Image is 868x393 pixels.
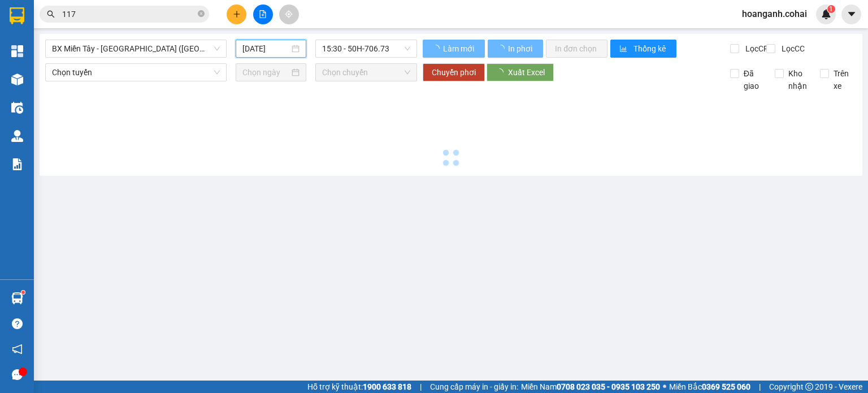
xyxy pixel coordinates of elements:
input: Chọn ngày [242,66,289,79]
span: copyright [805,383,813,391]
span: bar-chart [619,45,629,54]
button: Làm mới [423,40,485,58]
img: warehouse-icon [11,292,23,304]
span: plus [233,10,241,18]
span: Trên xe [829,67,857,92]
span: loading [497,45,506,53]
span: BX Miền Tây - BX Krông Pa (Chơn Thành - Chư Rcăm) [52,40,220,57]
span: file-add [259,10,267,18]
span: Đã giao [739,67,767,92]
button: caret-down [841,5,861,24]
span: Miền Bắc [669,381,750,393]
span: close-circle [198,10,205,17]
span: | [759,381,761,393]
button: plus [227,5,246,24]
img: warehouse-icon [11,102,23,114]
img: solution-icon [11,158,23,170]
img: warehouse-icon [11,74,23,85]
button: file-add [253,5,273,24]
span: Thống kê [633,42,667,55]
button: Xuất Excel [487,63,554,81]
img: dashboard-icon [11,45,23,57]
span: ⚪️ [663,385,666,389]
span: Miền Nam [521,381,660,393]
span: Chọn chuyến [322,64,411,81]
button: aim [279,5,299,24]
span: question-circle [12,318,23,329]
span: Hỗ trợ kỹ thuật: [307,381,411,393]
span: Cung cấp máy in - giấy in: [430,381,518,393]
img: logo-vxr [10,7,24,24]
span: caret-down [847,9,857,19]
img: icon-new-feature [821,9,831,19]
span: 15:30 - 50H-706.73 [322,40,411,57]
span: message [12,369,23,380]
button: Chuyển phơi [423,63,485,81]
strong: 1900 633 818 [363,382,411,391]
span: close-circle [198,9,205,20]
span: In phơi [508,42,534,55]
span: hoanganh.cohai [733,7,816,21]
input: 15/10/2025 [242,42,289,55]
span: search [47,10,55,18]
input: Tìm tên, số ĐT hoặc mã đơn [62,8,196,20]
span: 1 [829,5,833,13]
span: | [420,381,422,393]
button: bar-chartThống kê [610,40,676,58]
button: In đơn chọn [546,40,607,58]
img: warehouse-icon [11,130,23,142]
span: Lọc CR [741,42,770,55]
strong: 0708 023 035 - 0935 103 250 [557,382,660,391]
span: Kho nhận [784,67,811,92]
span: notification [12,344,23,355]
sup: 1 [21,291,25,294]
span: Làm mới [443,42,476,55]
strong: 0369 525 060 [702,382,750,391]
sup: 1 [827,5,835,13]
button: In phơi [488,40,543,58]
span: loading [432,45,441,53]
span: aim [285,10,293,18]
span: Lọc CC [777,42,806,55]
span: Chọn tuyến [52,64,220,81]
